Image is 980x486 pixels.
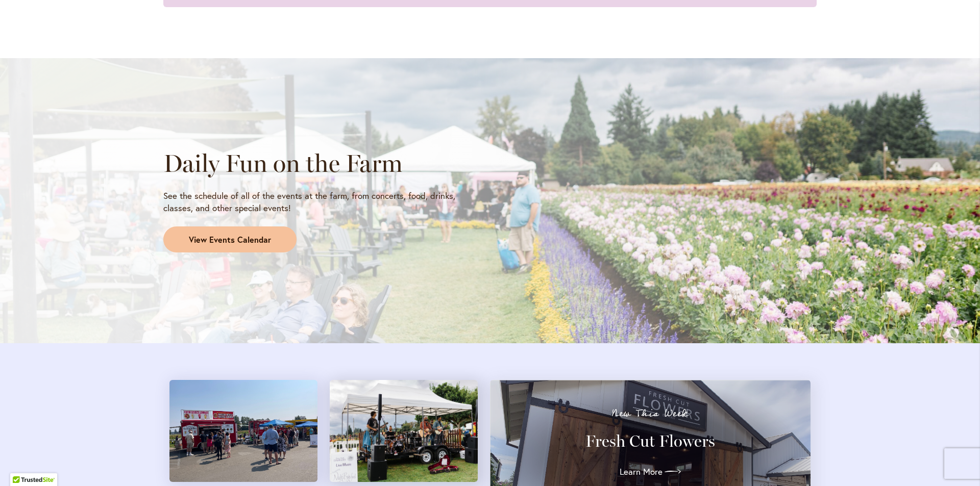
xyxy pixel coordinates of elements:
h3: Fresh Cut Flowers [508,431,792,451]
h2: Daily Fun on the Farm [163,149,481,177]
img: Attendees gather around food trucks on a sunny day at the farm [169,380,317,482]
img: A four-person band plays with a field of pink dahlias in the background [330,380,478,482]
span: View Events Calendar [189,234,271,246]
p: See the schedule of all of the events at the farm, from concerts, food, drinks, classes, and othe... [163,190,481,214]
p: New This Week [508,408,792,419]
a: View Events Calendar [163,226,297,253]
